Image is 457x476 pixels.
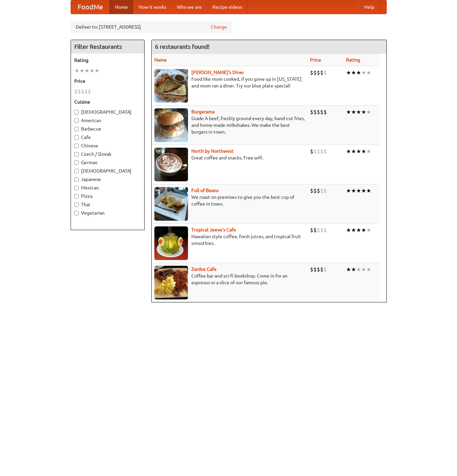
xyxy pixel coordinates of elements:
[313,108,317,116] li: $
[346,108,351,116] li: ★
[366,226,371,234] li: ★
[74,169,79,173] input: [DEMOGRAPHIC_DATA]
[361,187,366,194] li: ★
[320,226,323,234] li: $
[74,135,79,140] input: Cafe
[366,69,371,76] li: ★
[74,177,79,182] input: Japanese
[317,108,320,116] li: $
[154,154,305,161] p: Great coffee and snacks. Free wifi.
[310,226,313,234] li: $
[154,108,188,142] img: burgerama.jpg
[361,69,366,76] li: ★
[154,148,188,181] img: north.jpg
[154,233,305,247] p: Hawaiian style coffee, fresh juices, and tropical fruit smoothies.
[155,43,210,50] ng-pluralize: 6 restaurants found!
[323,266,327,273] li: $
[74,118,79,123] input: American
[320,187,323,194] li: $
[351,148,356,155] li: ★
[74,211,79,215] input: Vegetarian
[310,57,321,63] a: Price
[320,266,323,273] li: $
[366,187,371,194] li: ★
[74,67,79,74] li: ★
[154,194,305,207] p: We roast on premises to give you the best cup of coffee in town.
[356,187,361,194] li: ★
[313,226,317,234] li: $
[191,227,236,232] a: Tropical Jeeve's Cafe
[351,226,356,234] li: ★
[313,148,317,155] li: $
[89,67,94,74] li: ★
[154,272,305,286] p: Coffee bar and sci-fi bookshop. Come in for an espresso or a slice of our famous pie.
[317,148,320,155] li: $
[356,266,361,273] li: ★
[351,266,356,273] li: ★
[211,24,227,30] a: Change
[154,266,188,299] img: zardoz.jpg
[346,266,351,273] li: ★
[310,108,313,116] li: $
[356,108,361,116] li: ★
[71,40,144,53] h4: Filter Restaurants
[361,266,366,273] li: ★
[356,148,361,155] li: ★
[317,226,320,234] li: $
[313,266,317,273] li: $
[310,69,313,76] li: $
[191,148,234,154] a: North by Northwest
[110,0,133,14] a: Home
[320,108,323,116] li: $
[88,88,91,95] li: $
[361,148,366,155] li: ★
[310,148,313,155] li: $
[74,193,141,199] label: Pizza
[359,0,380,14] a: Help
[346,148,351,155] li: ★
[207,0,247,14] a: Recipe videos
[313,187,317,194] li: $
[84,67,89,74] li: ★
[356,69,361,76] li: ★
[74,203,79,207] input: Thai
[346,69,351,76] li: ★
[346,57,360,63] a: Rating
[133,0,172,14] a: How it works
[74,176,141,183] label: Japanese
[361,226,366,234] li: ★
[74,168,141,174] label: [DEMOGRAPHIC_DATA]
[366,148,371,155] li: ★
[351,69,356,76] li: ★
[313,69,317,76] li: $
[74,142,141,149] label: Chinese
[310,266,313,273] li: $
[191,109,215,114] a: Burgerama
[154,57,167,63] a: Name
[74,194,79,198] input: Pizza
[74,88,78,95] li: $
[154,226,188,260] img: jeeves.jpg
[346,187,351,194] li: ★
[320,69,323,76] li: $
[74,152,79,156] input: Czech / Slovak
[71,21,232,33] div: Deliver to: [STREET_ADDRESS]
[79,67,84,74] li: ★
[74,78,141,84] h5: Price
[74,144,79,148] input: Chinese
[94,67,100,74] li: ★
[191,70,244,75] a: [PERSON_NAME]'s Diner
[81,88,84,95] li: $
[74,110,79,114] input: [DEMOGRAPHIC_DATA]
[74,127,79,131] input: Barbecue
[84,88,88,95] li: $
[74,99,141,105] h5: Cuisine
[78,88,81,95] li: $
[191,266,217,272] a: Zardoz Cafe
[366,108,371,116] li: ★
[323,69,327,76] li: $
